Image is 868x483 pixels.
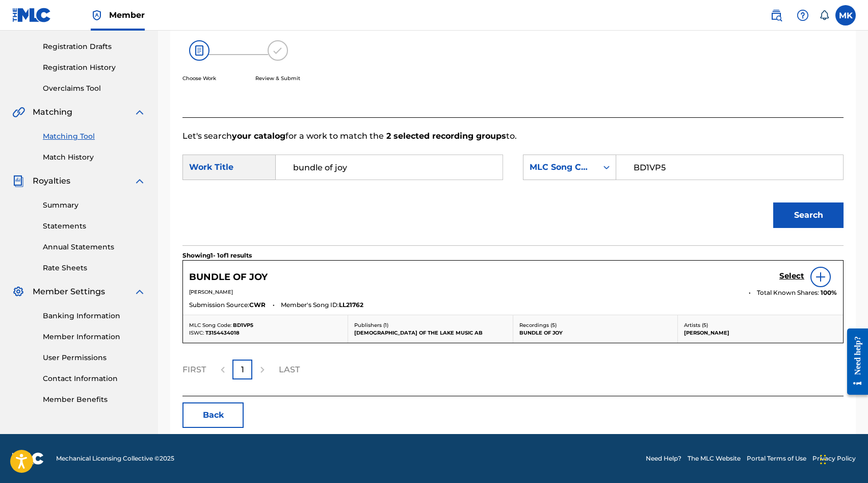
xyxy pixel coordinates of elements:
img: logo [12,452,44,465]
iframe: Resource Center [839,320,868,402]
p: Publishers ( 1 ) [354,321,507,329]
a: Portal Terms of Use [747,454,806,463]
div: Help [793,5,813,26]
h5: BUNDLE OF JOY [189,271,268,283]
strong: your catalog [232,131,285,141]
strong: 2 selected recording groups [384,131,506,141]
p: FIRST [182,364,206,376]
h5: Select [779,271,804,281]
p: LAST [279,364,300,376]
a: Registration Drafts [43,41,146,52]
p: [DEMOGRAPHIC_DATA] OF THE LAKE MUSIC AB [354,329,507,337]
span: T3154434018 [205,329,240,336]
div: User Menu [835,5,856,26]
p: Choose Work [182,74,216,82]
div: MLC Song Code [530,161,591,173]
iframe: Chat Widget [817,434,868,483]
a: Privacy Policy [812,454,856,463]
img: expand [134,286,146,298]
img: info [814,271,827,283]
div: Drag [820,444,826,475]
span: Mechanical Licensing Collective © 2025 [56,454,174,463]
span: [PERSON_NAME] [189,289,233,295]
a: Matching Tool [43,131,146,142]
a: Match History [43,152,146,163]
a: Overclaims Tool [43,83,146,94]
a: The MLC Website [688,454,741,463]
img: 26af456c4569493f7445.svg [189,40,209,61]
button: Back [182,402,244,428]
p: Showing 1 - 1 of 1 results [182,251,252,260]
a: Member Information [43,332,146,342]
p: Let's search for a work to match the to. [182,130,844,142]
img: Matching [12,106,25,118]
span: Total Known Shares: [757,288,821,297]
span: Royalties [33,175,70,187]
p: BUNDLE OF JOY [519,329,672,337]
img: help [797,9,809,21]
a: Annual Statements [43,242,146,252]
p: Recordings ( 5 ) [519,321,672,329]
span: Submission Source: [189,300,249,310]
span: 100 % [821,288,837,297]
span: BD1VP5 [233,322,253,328]
img: 173f8e8b57e69610e344.svg [268,40,288,61]
a: Member Benefits [43,394,146,405]
a: Public Search [766,5,786,26]
span: Member Settings [33,286,105,298]
span: Member's Song ID: [281,300,339,310]
p: Review & Submit [255,74,300,82]
p: 1 [241,364,244,376]
button: Search [773,202,844,228]
span: ISWC: [189,329,204,336]
a: Contact Information [43,373,146,384]
p: Artists ( 5 ) [684,321,837,329]
a: Registration History [43,62,146,73]
a: User Permissions [43,352,146,363]
div: Notifications [819,10,829,20]
span: LL21762 [339,300,363,310]
img: search [770,9,782,21]
a: Need Help? [646,454,681,463]
a: Rate Sheets [43,263,146,273]
p: [PERSON_NAME] [684,329,837,337]
img: MLC Logo [12,8,51,22]
a: Statements [43,221,146,232]
a: Summary [43,200,146,211]
span: Matching [33,106,72,118]
img: expand [134,175,146,187]
img: expand [134,106,146,118]
span: Member [109,9,145,21]
a: Banking Information [43,311,146,321]
span: MLC Song Code: [189,322,231,328]
form: Search Form [182,142,844,245]
img: Top Rightsholder [91,9,103,21]
img: Member Settings [12,286,24,298]
span: CWR [249,300,266,310]
img: Royalties [12,175,24,187]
